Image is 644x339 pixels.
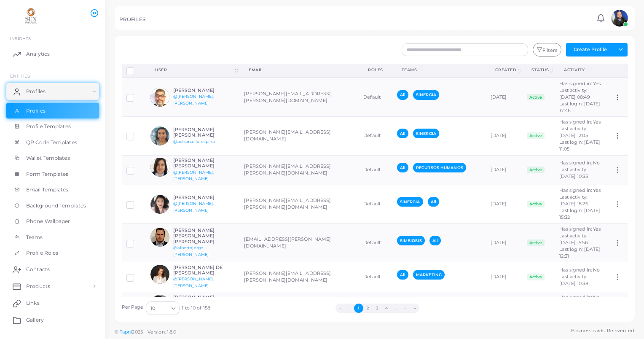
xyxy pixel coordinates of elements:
[26,249,58,257] span: Profile Roles
[132,328,142,336] span: 2025
[611,10,628,27] img: avatar
[486,292,523,317] td: [DATE]
[6,245,99,261] a: Profile Roles
[527,201,545,207] span: Active
[397,197,423,207] span: SINERGIA
[402,67,477,73] div: Teams
[6,295,99,312] a: Links
[413,129,439,138] span: SINERGIA
[249,67,349,73] div: Email
[413,163,466,172] span: RECURSOS HUMANOS
[397,129,408,138] span: All
[26,139,77,146] span: QR Code Templates
[122,304,144,311] label: Per Page
[486,262,523,292] td: [DATE]
[6,229,99,245] a: Teams
[239,155,359,185] td: [PERSON_NAME][EMAIL_ADDRESS][PERSON_NAME][DOMAIN_NAME]
[359,116,392,155] td: Default
[413,270,445,280] span: MARKETING
[401,304,410,313] button: Go to next page
[173,201,214,213] a: @[PERSON_NAME].[PERSON_NAME]
[354,304,363,313] button: Go to page 1
[156,304,168,313] input: Search for option
[527,167,545,173] span: Active
[6,182,99,198] a: Email Templates
[26,107,46,115] span: Profiles
[6,312,99,328] a: Gallery
[26,234,43,241] span: Teams
[397,90,408,100] span: All
[119,16,145,22] h5: PROFILES
[239,185,359,223] td: [PERSON_NAME][EMAIL_ADDRESS][PERSON_NAME][DOMAIN_NAME]
[146,301,180,315] div: Search for option
[6,103,99,119] a: Profiles
[148,329,177,335] span: Version: 1.8.0
[173,265,235,276] h6: [PERSON_NAME] DE [PERSON_NAME]
[173,277,214,288] a: @[PERSON_NAME].[PERSON_NAME]
[559,194,588,207] span: Last activity: [DATE] 18:26
[359,185,392,223] td: Default
[239,223,359,262] td: [EMAIL_ADDRESS][PERSON_NAME][DOMAIN_NAME]
[150,265,169,284] img: avatar
[173,127,235,138] h6: [PERSON_NAME] [PERSON_NAME]
[173,170,214,181] a: @[PERSON_NAME].[PERSON_NAME]
[6,118,99,135] a: Profile Templates
[26,170,69,178] span: Form Templates
[559,81,601,86] span: Has signed in: Yes
[413,90,439,100] span: SINERGIA
[559,187,601,193] span: Has signed in: Yes
[26,88,46,95] span: Profiles
[210,304,544,313] ul: Pagination
[486,155,523,185] td: [DATE]
[486,185,523,223] td: [DATE]
[559,294,600,300] span: Has signed in: No
[6,135,99,151] a: QR Code Templates
[559,274,588,286] span: Last activity: [DATE] 10:38
[239,262,359,292] td: [PERSON_NAME][EMAIL_ADDRESS][PERSON_NAME][DOMAIN_NAME]
[559,207,600,220] span: Last login: [DATE] 15:32
[564,67,600,73] div: activity
[239,116,359,155] td: [PERSON_NAME][EMAIL_ADDRESS][DOMAIN_NAME]
[150,295,169,314] img: avatar
[559,139,600,152] span: Last login: [DATE] 11:05
[182,305,210,312] span: 1 to 10 of 158
[173,228,235,245] h6: [PERSON_NAME] [PERSON_NAME] [PERSON_NAME]
[486,78,523,116] td: [DATE]
[6,46,99,62] a: Analytics
[150,88,169,107] img: avatar
[8,8,54,24] img: logo
[397,163,408,172] span: All
[6,278,99,295] a: Products
[150,228,169,247] img: avatar
[239,292,359,317] td: [PERSON_NAME][EMAIL_ADDRESS][PERSON_NAME][DOMAIN_NAME]
[559,167,588,179] span: Last activity: [DATE] 10:33
[559,101,600,113] span: Last login: [DATE] 17:46
[10,36,31,41] span: INSIGHTS
[486,116,523,155] td: [DATE]
[6,261,99,278] a: Contacts
[559,160,600,166] span: Has signed in: No
[609,64,628,78] th: Action
[150,195,169,214] img: avatar
[527,274,545,280] span: Active
[26,266,50,273] span: Contacts
[495,67,517,73] div: Created
[155,67,233,73] div: User
[239,78,359,116] td: [PERSON_NAME][EMAIL_ADDRESS][PERSON_NAME][DOMAIN_NAME]
[397,236,425,245] span: SIMBIOSIS
[559,267,600,273] span: Has signed in: No
[559,87,590,100] span: Last activity: [DATE] 08:49
[397,270,408,280] span: All
[373,304,382,313] button: Go to page 3
[150,126,169,145] img: avatar
[26,218,70,225] span: Phone Wallpaper
[6,198,99,214] a: Background Templates
[122,64,146,78] th: Row-selection
[26,202,86,210] span: Background Templates
[609,10,630,27] a: avatar
[559,226,601,232] span: Has signed in: Yes
[359,262,392,292] td: Default
[359,292,392,317] td: Default
[120,329,132,335] a: Tapni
